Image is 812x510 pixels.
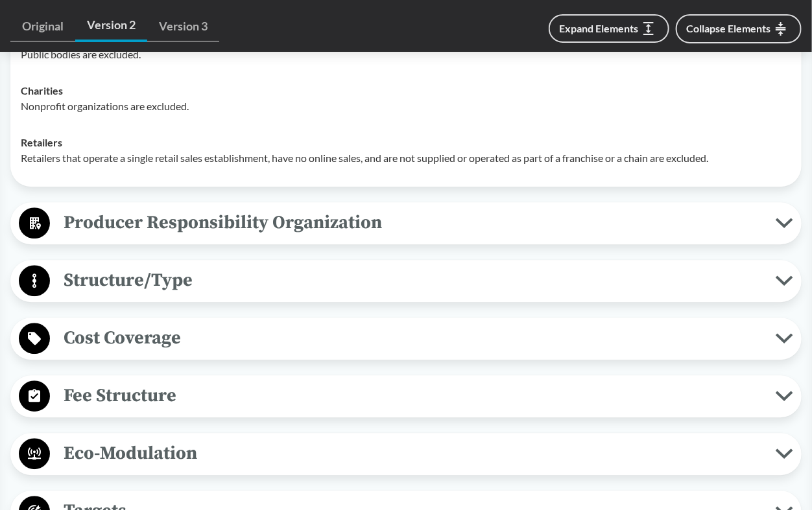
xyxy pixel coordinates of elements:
[21,84,63,97] strong: Charities
[21,150,791,166] p: Retailers that operate a single retail sales establishment, have no online sales, and are not sup...
[21,136,62,148] strong: Retailers
[147,12,219,41] a: Version 3
[15,322,797,355] button: Cost Coverage
[10,12,75,41] a: Original
[15,437,797,470] button: Eco-Modulation
[21,99,791,114] p: Nonprofit organizations are excluded.
[21,47,791,62] p: Public bodies are excluded.
[50,381,776,410] span: Fee Structure
[15,207,797,240] button: Producer Responsibility Organization
[549,14,669,43] button: Expand Elements
[15,380,797,413] button: Fee Structure
[50,323,776,353] span: Cost Coverage
[676,14,802,43] button: Collapse Elements
[15,264,797,297] button: Structure/Type
[50,439,776,468] span: Eco-Modulation
[75,10,147,42] a: Version 2
[50,208,776,237] span: Producer Responsibility Organization
[50,266,776,295] span: Structure/Type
